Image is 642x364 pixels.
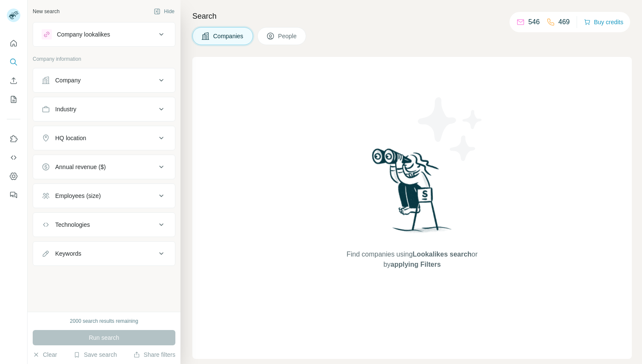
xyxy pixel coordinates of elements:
[55,134,86,142] div: HQ location
[55,105,76,113] div: Industry
[7,36,20,51] button: Quick start
[33,186,175,206] button: Employees (size)
[33,99,175,119] button: Industry
[7,187,20,203] button: Feedback
[33,8,59,15] div: New search
[33,55,175,63] p: Company information
[33,214,175,235] button: Technologies
[33,243,175,264] button: Keywords
[57,30,110,39] div: Company lookalikes
[528,17,540,27] p: 546
[55,220,90,229] div: Technologies
[133,350,175,359] button: Share filters
[33,24,175,45] button: Company lookalikes
[558,17,570,27] p: 469
[7,150,20,165] button: Use Surfe API
[148,5,180,18] button: Hide
[33,157,175,177] button: Annual revenue ($)
[412,91,489,167] img: Surfe Illustration - Stars
[73,350,117,359] button: Save search
[7,131,20,147] button: Use Surfe on LinkedIn
[278,32,298,40] span: People
[33,70,175,90] button: Company
[7,54,20,70] button: Search
[55,192,101,200] div: Employees (size)
[7,73,20,88] button: Enrich CSV
[213,32,244,40] span: Companies
[55,76,81,85] div: Company
[391,261,441,268] span: applying Filters
[55,163,106,171] div: Annual revenue ($)
[192,10,632,22] h4: Search
[344,249,480,270] span: Find companies using or by
[7,169,20,184] button: Dashboard
[413,251,472,258] span: Lookalikes search
[33,128,175,148] button: HQ location
[33,350,57,359] button: Clear
[584,16,623,28] button: Buy credits
[70,317,138,325] div: 2000 search results remaining
[368,146,456,241] img: Surfe Illustration - Woman searching with binoculars
[7,92,20,107] button: My lists
[55,249,81,258] div: Keywords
